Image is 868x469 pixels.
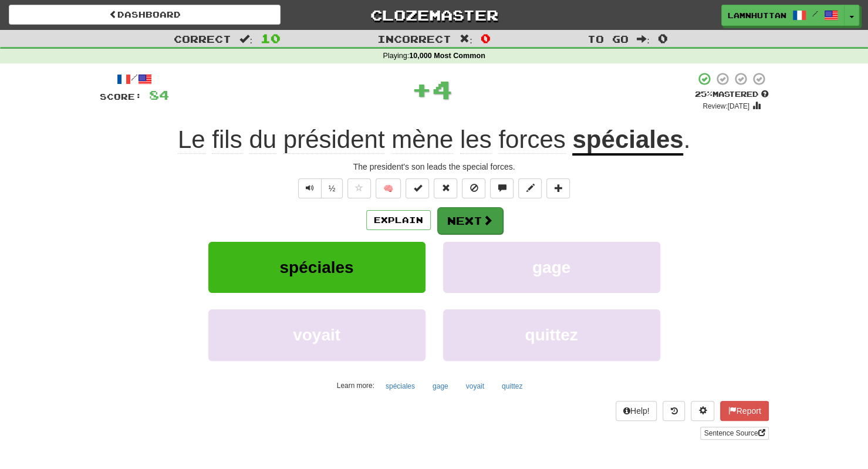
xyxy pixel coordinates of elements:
[377,33,451,45] span: Incorrect
[261,31,281,45] span: 10
[293,326,340,344] span: voyait
[460,126,492,154] span: les
[296,178,343,198] div: Text-to-speech controls
[379,377,421,395] button: spéciales
[321,178,343,198] button: ½
[443,242,660,293] button: gage
[462,178,485,198] button: Ignore sentence (alt+i)
[391,126,453,154] span: mène
[208,309,425,360] button: voyait
[460,34,472,44] span: :
[411,72,432,107] span: +
[663,401,685,421] button: Round history (alt+y)
[283,126,385,154] span: président
[495,377,529,395] button: quittez
[695,89,712,99] span: 25 %
[518,178,542,198] button: Edit sentence (alt+d)
[406,178,429,198] button: Set this sentence to 100% Mastered (alt+m)
[298,178,322,198] button: Play sentence audio (ctl+space)
[426,377,455,395] button: gage
[100,161,769,173] div: The president's son leads the special forces.
[683,126,690,153] span: .
[100,72,169,86] div: /
[434,178,457,198] button: Reset to 0% Mastered (alt+r)
[460,377,491,395] button: voyait
[337,382,374,390] small: Learn more:
[298,5,570,25] a: Clozemaster
[432,75,452,104] span: 4
[587,33,629,45] span: To go
[347,178,371,198] button: Favorite sentence (alt+f)
[174,33,231,45] span: Correct
[100,92,142,102] span: Score:
[208,242,425,293] button: spéciales
[721,5,845,26] a: lamnhuttan /
[700,427,768,440] a: Sentence Source
[366,210,431,230] button: Explain
[546,178,570,198] button: Add to collection (alt+a)
[443,309,660,360] button: quittez
[212,126,242,154] span: fils
[279,258,353,276] span: spéciales
[437,207,503,234] button: Next
[149,87,169,102] span: 84
[702,102,749,110] small: Review: [DATE]
[376,178,401,198] button: 🧠
[249,126,276,154] span: du
[637,34,650,44] span: :
[498,126,565,154] span: forces
[616,401,657,421] button: Help!
[728,10,786,21] span: lamnhuttan
[239,34,252,44] span: :
[409,52,485,60] strong: 10,000 Most Common
[812,9,818,18] span: /
[720,401,768,421] button: Report
[572,126,683,156] u: spéciales
[525,326,577,344] span: quittez
[532,258,570,276] span: gage
[178,126,205,154] span: Le
[658,31,668,45] span: 0
[481,31,491,45] span: 0
[490,178,514,198] button: Discuss sentence (alt+u)
[9,5,281,25] a: Dashboard
[695,89,769,100] div: Mastered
